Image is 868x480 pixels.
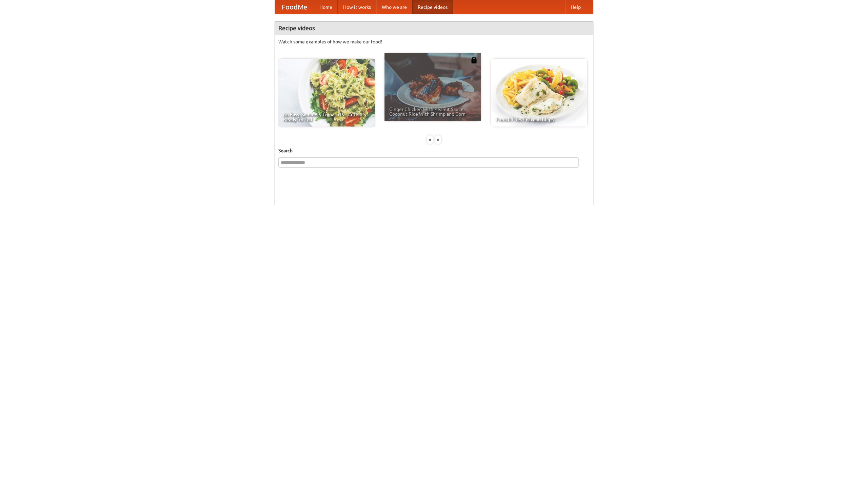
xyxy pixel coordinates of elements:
[427,135,433,144] div: «
[283,112,370,122] span: An Easy, Summery Tomato Pasta That's Ready for Fall
[491,59,587,127] a: French Fries Fish and Chips
[278,59,375,127] a: An Easy, Summery Tomato Pasta That's Ready for Fall
[275,0,314,14] a: FoodMe
[471,57,477,63] img: 483408.png
[412,0,453,14] a: Recipe videos
[275,21,593,35] h4: Recipe videos
[338,0,376,14] a: How it works
[435,135,441,144] div: »
[278,38,590,45] p: Watch some examples of how we make our food!
[496,117,583,122] span: French Fries Fish and Chips
[376,0,412,14] a: Who we are
[565,0,586,14] a: Help
[314,0,338,14] a: Home
[278,147,590,154] h5: Search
